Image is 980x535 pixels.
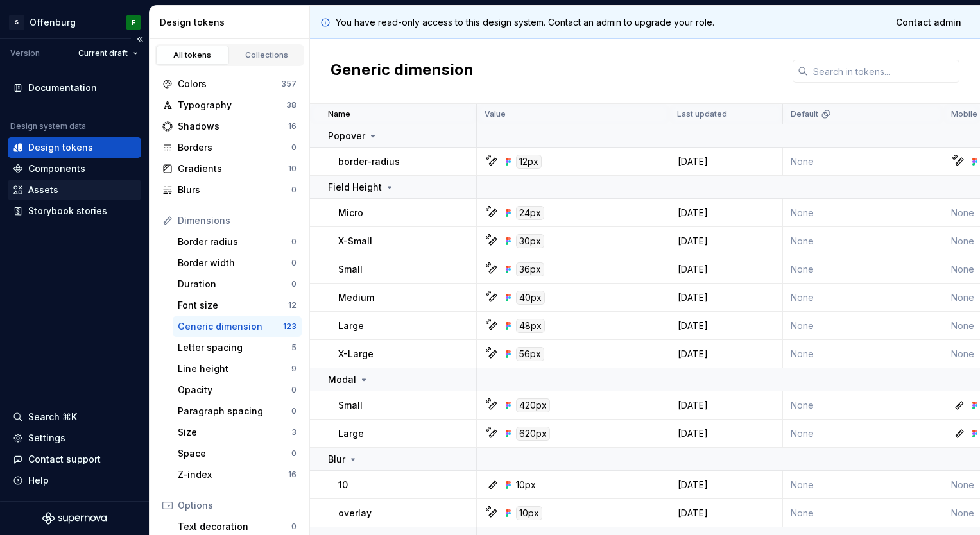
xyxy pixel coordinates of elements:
a: Components [8,158,141,179]
td: None [783,255,943,284]
td: None [783,499,943,527]
div: Size [178,426,291,439]
a: Storybook stories [8,201,141,221]
td: None [783,284,943,312]
div: Line height [178,362,291,375]
div: 12px [516,155,542,169]
div: 0 [291,185,297,195]
div: [DATE] [670,263,782,276]
div: All tokens [160,50,225,60]
div: Paragraph spacing [178,405,291,418]
div: 0 [291,258,297,268]
td: None [783,148,943,176]
div: Design system data [10,121,86,132]
a: Generic dimension123 [173,316,302,337]
div: [DATE] [670,319,782,332]
div: 12 [288,300,297,310]
p: Mobile [951,109,977,119]
td: None [783,391,943,420]
a: Colors357 [157,74,302,94]
div: Gradients [178,162,288,175]
div: Components [28,162,85,175]
div: [DATE] [670,207,782,219]
div: 24px [516,206,544,220]
div: Design tokens [160,16,304,29]
button: Help [8,470,141,491]
div: Opacity [178,384,291,396]
div: Storybook stories [28,205,107,217]
div: 16 [288,121,297,132]
div: [DATE] [670,348,782,361]
div: Help [28,474,49,487]
div: Assets [28,183,58,196]
a: Line height9 [173,359,302,379]
div: [DATE] [670,507,782,520]
div: Font size [178,299,288,312]
div: 10px [516,479,536,491]
a: Gradients10 [157,158,302,179]
div: Documentation [28,81,97,94]
button: Contact support [8,449,141,470]
a: Font size12 [173,295,302,316]
a: Blurs0 [157,180,302,200]
div: 36px [516,262,544,276]
div: 56px [516,347,544,361]
button: Current draft [73,44,144,62]
div: 0 [291,279,297,289]
div: Version [10,48,40,58]
div: 620px [516,427,550,441]
div: Search ⌘K [28,411,77,423]
div: S [9,15,24,30]
div: Duration [178,278,291,291]
h2: Generic dimension [331,60,474,83]
div: 9 [291,364,297,374]
a: Border radius0 [173,232,302,252]
div: 10 [288,164,297,174]
p: Large [338,319,364,332]
div: 357 [281,79,297,89]
a: Borders0 [157,137,302,158]
p: Value [485,109,506,119]
div: Shadows [178,120,288,133]
a: Size3 [173,422,302,443]
a: Documentation [8,78,141,98]
div: 0 [291,237,297,247]
p: Name [328,109,350,119]
div: 10px [516,506,542,520]
p: Field Height [328,181,382,194]
td: None [783,199,943,227]
a: Space0 [173,443,302,464]
div: 16 [288,470,297,480]
div: 0 [291,406,297,416]
div: Dimensions [178,214,297,227]
div: Z-index [178,468,288,481]
a: Border width0 [173,253,302,273]
div: F [132,17,135,28]
p: Large [338,427,364,440]
a: Assets [8,180,141,200]
td: None [783,340,943,368]
button: Search ⌘K [8,407,141,427]
div: [DATE] [670,235,782,248]
div: [DATE] [670,427,782,440]
div: Offenburg [30,16,76,29]
p: 10 [338,479,348,491]
p: Default [791,109,818,119]
div: Generic dimension [178,320,283,333]
div: Options [178,499,297,512]
a: Supernova Logo [42,512,107,525]
a: Duration0 [173,274,302,294]
div: 5 [291,343,297,353]
p: You have read-only access to this design system. Contact an admin to upgrade your role. [336,16,714,29]
div: 40px [516,291,545,305]
p: X-Large [338,348,374,361]
a: Design tokens [8,137,141,158]
div: 3 [291,427,297,437]
div: Text decoration [178,520,291,533]
td: None [783,420,943,448]
p: border-radius [338,155,400,168]
div: 30px [516,234,544,248]
div: 38 [286,100,297,110]
p: Popover [328,130,365,142]
div: Typography [178,99,286,112]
